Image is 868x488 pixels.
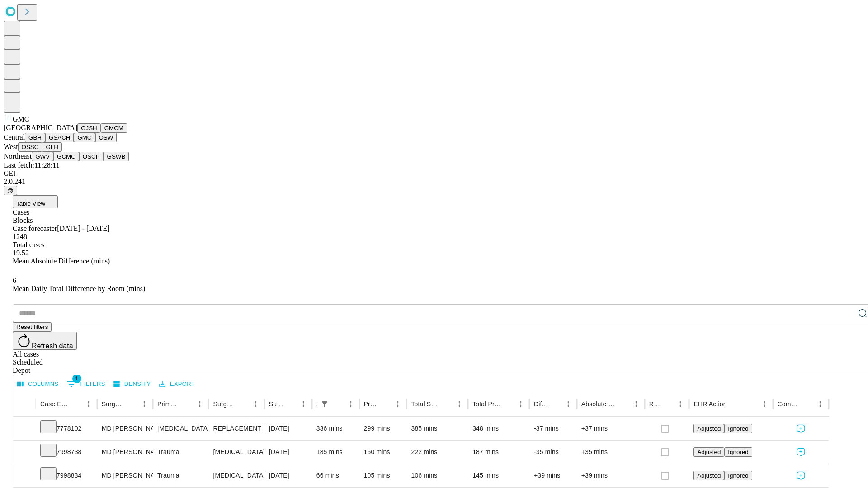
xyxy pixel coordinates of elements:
div: Surgeon Name [102,400,124,408]
div: MD [PERSON_NAME] [102,417,148,440]
button: Menu [674,398,687,410]
div: EHR Action [693,400,726,408]
div: 7998834 [40,464,93,487]
button: Adjusted [693,424,724,433]
button: Reset filters [13,322,52,332]
button: Ignored [724,471,752,480]
span: Refresh data [32,342,73,350]
span: Reset filters [16,324,48,330]
button: GMCM [101,123,127,133]
button: Sort [728,398,741,410]
button: Menu [758,398,771,410]
div: GEI [4,169,864,178]
div: Predicted In Room Duration [364,400,378,408]
div: 150 mins [364,441,402,464]
div: Surgery Date [269,400,283,408]
div: MD [PERSON_NAME] [102,464,148,487]
button: Expand [18,421,31,437]
div: Trauma [157,441,204,464]
span: Adjusted [697,472,721,479]
div: 66 mins [316,464,355,487]
button: Menu [630,398,642,410]
div: [DATE] [269,441,307,464]
button: Menu [193,398,206,410]
div: 185 mins [316,441,355,464]
button: Sort [125,398,138,410]
button: Sort [440,398,453,410]
div: Case Epic Id [40,400,69,408]
div: -37 mins [534,417,572,440]
button: Select columns [15,377,61,391]
div: MD [PERSON_NAME] [102,441,148,464]
div: 145 mins [472,464,525,487]
button: Show filters [318,398,331,410]
div: 7778102 [40,417,93,440]
button: Export [157,377,197,391]
button: Menu [82,398,95,410]
button: Adjusted [693,447,724,457]
span: 19.52 [13,249,29,257]
div: 336 mins [316,417,355,440]
div: Surgery Name [213,400,236,408]
div: Comments [778,400,800,408]
button: GWV [32,152,53,161]
button: Sort [70,398,82,410]
div: [MEDICAL_DATA] [213,441,259,464]
div: +39 mins [534,464,572,487]
button: GSACH [45,133,74,142]
span: Last fetch: 11:28:11 [4,161,60,169]
button: GJSH [77,123,101,133]
div: Total Predicted Duration [472,400,501,408]
button: GCMC [53,152,79,161]
span: 6 [13,277,16,284]
div: 187 mins [472,441,525,464]
div: 299 mins [364,417,402,440]
button: OSCP [79,152,104,161]
button: Sort [379,398,392,410]
button: Menu [514,398,527,410]
div: [DATE] [269,417,307,440]
button: Menu [250,398,262,410]
button: Menu [344,398,357,410]
span: 1248 [13,233,27,240]
button: Table View [13,195,58,208]
div: REPLACEMENT [MEDICAL_DATA], BYPASS WITH PROSTHETIC VALVE [213,417,259,440]
div: Difference [534,400,548,408]
div: [MEDICAL_DATA] [157,417,204,440]
span: Mean Absolute Difference (mins) [13,257,110,265]
button: Refresh data [13,332,77,350]
div: -35 mins [534,441,572,464]
span: Adjusted [697,449,721,455]
button: GMC [74,133,95,142]
div: +39 mins [581,464,640,487]
span: Ignored [728,425,748,432]
button: Menu [297,398,310,410]
span: Adjusted [697,425,721,432]
div: Total Scheduled Duration [411,400,439,408]
button: OSW [95,133,117,142]
button: Expand [18,445,31,460]
button: Sort [801,398,814,410]
div: [MEDICAL_DATA] LYMPH NODE OPEN SUPERFICIAL [213,464,259,487]
button: Sort [661,398,674,410]
span: Case forecaster [13,225,57,232]
div: 106 mins [411,464,463,487]
button: Menu [562,398,575,410]
button: Density [111,377,153,391]
button: GLH [42,142,61,152]
div: [DATE] [269,464,307,487]
button: Menu [453,398,466,410]
div: +37 mins [581,417,640,440]
button: Sort [284,398,297,410]
button: GSWB [104,152,129,161]
button: Sort [549,398,562,410]
span: West [4,143,18,150]
button: Menu [392,398,404,410]
span: 1 [72,374,81,383]
div: 105 mins [364,464,402,487]
button: Menu [138,398,151,410]
div: Scheduled In Room Duration [316,400,317,408]
button: Sort [332,398,344,410]
button: Sort [181,398,193,410]
button: Sort [502,398,514,410]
